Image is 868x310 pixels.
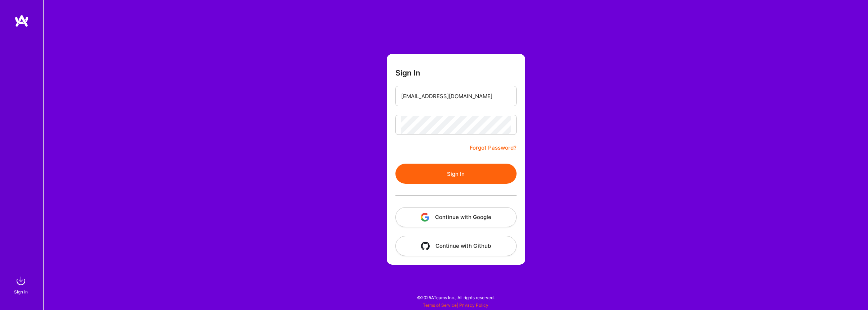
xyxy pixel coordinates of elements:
img: logo [14,14,29,27]
div: © 2025 ATeams Inc., All rights reserved. [43,288,868,306]
a: Privacy Policy [459,302,488,308]
button: Continue with Google [395,207,517,227]
a: Forgot Password? [470,143,517,152]
button: Continue with Github [395,236,517,256]
span: | [423,302,488,308]
input: Email... [401,87,511,105]
img: sign in [14,274,28,288]
img: icon [421,213,429,222]
a: Terms of Service [423,302,457,308]
img: icon [421,242,430,250]
a: sign inSign In [15,274,28,296]
div: Sign In [14,288,28,296]
h3: Sign In [395,68,420,77]
button: Sign In [395,164,517,184]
